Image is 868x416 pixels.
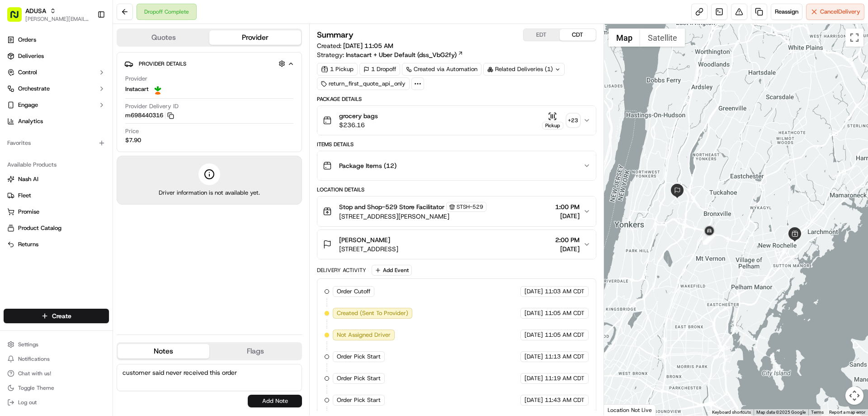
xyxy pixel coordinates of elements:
[4,188,109,203] button: Fleet
[18,208,39,216] span: Promise
[125,75,147,83] span: Provider
[845,29,863,47] button: Toggle fullscreen view
[125,127,139,135] span: Price
[4,309,109,323] button: Create
[339,244,398,253] span: [STREET_ADDRESS]
[524,353,543,361] span: [DATE]
[117,364,302,391] textarea: customer said never received this order
[545,374,585,383] span: 11:19 AM CDT
[4,49,109,63] a: Deliveries
[545,331,585,339] span: 11:05 AM CDT
[7,240,105,249] a: Returns
[125,136,141,144] span: $7.90
[542,112,580,129] button: Pickup+23
[829,410,865,415] a: Report a map error
[25,15,90,23] button: [PERSON_NAME][EMAIL_ADDRESS][PERSON_NAME][DOMAIN_NAME]
[7,208,105,216] a: Promise
[125,102,179,110] span: Provider Delivery ID
[85,131,145,140] span: API Documentation
[52,311,71,320] span: Create
[317,230,595,259] button: [PERSON_NAME][STREET_ADDRESS]2:00 PM[DATE]
[90,153,109,160] span: Pylon
[524,331,543,339] span: [DATE]
[31,96,114,103] div: We're available if you need us!
[524,287,543,296] span: [DATE]
[545,309,585,317] span: 11:05 AM CDT
[18,384,54,392] span: Toggle Theme
[18,175,38,183] span: Nash AI
[339,120,378,129] span: $236.16
[4,98,109,112] button: Engage
[317,63,358,76] div: 1 Pickup
[372,265,412,276] button: Add Event
[18,131,69,140] span: Knowledge Base
[346,50,457,59] span: Instacart + Uber Default (dss_VbG2fy)
[317,267,366,274] div: Delivery Activity
[4,4,94,25] button: ADUSA[PERSON_NAME][EMAIL_ADDRESS][PERSON_NAME][DOMAIN_NAME]
[24,58,163,68] input: Got a question? Start typing here...
[524,309,543,317] span: [DATE]
[560,29,596,41] button: CDT
[4,172,109,186] button: Nash AI
[18,341,38,348] span: Settings
[524,374,543,383] span: [DATE]
[4,65,109,80] button: Control
[4,81,109,96] button: Orchestrate
[125,85,149,93] span: Instacart
[18,240,38,249] span: Returns
[771,4,802,20] button: Reassign
[73,128,149,144] a: 💻API Documentation
[18,117,43,125] span: Analytics
[604,404,656,416] div: Location Not Live
[524,396,543,404] span: [DATE]
[248,395,302,407] button: Add Note
[4,33,109,47] a: Orders
[545,287,585,296] span: 11:03 AM CDT
[339,202,444,211] span: Stop and Shop-529 Store Facilitator
[483,63,565,76] div: Related Deliveries (1)
[18,85,50,93] span: Orchestrate
[7,224,105,232] a: Product Catalog
[209,30,301,45] button: Provider
[346,50,463,59] a: Instacart + Uber Default (dss_VbG2fy)
[337,353,381,361] span: Order Pick Start
[402,63,481,76] a: Created via Automation
[845,387,863,405] button: Map camera controls
[337,396,381,404] span: Order Pick Start
[4,338,109,351] button: Settings
[339,212,486,221] span: [STREET_ADDRESS][PERSON_NAME]
[4,158,109,172] div: Available Products
[4,367,109,380] button: Chat with us!
[343,42,393,50] span: [DATE] 11:05 AM
[775,8,798,16] span: Reassign
[7,175,105,183] a: Nash AI
[457,203,483,210] span: STSH-529
[756,410,806,415] span: Map data ©2025 Google
[317,196,595,226] button: Stop and Shop-529 Store FacilitatorSTSH-529[STREET_ADDRESS][PERSON_NAME]1:00 PM[DATE]
[18,68,37,77] span: Control
[125,111,174,120] button: m698440316
[18,399,37,406] span: Log out
[18,370,51,377] span: Chat with us!
[209,344,301,359] button: Flags
[806,4,864,20] button: CancelDelivery
[703,233,715,244] div: 2
[159,189,260,197] span: Driver information is not available yet.
[9,86,25,103] img: 1736555255976-a54dd68f-1ca7-489b-9aae-adbdc363a1c4
[139,60,186,67] span: Provider Details
[567,114,580,127] div: + 23
[317,41,393,50] span: Created:
[542,112,563,129] button: Pickup
[606,404,636,416] a: Open this area in Google Maps (opens a new window)
[18,191,31,200] span: Fleet
[76,132,84,139] div: 💻
[337,287,370,296] span: Order Cutoff
[542,122,563,129] div: Pickup
[640,29,685,47] button: Show satellite imagery
[18,355,50,363] span: Notifications
[555,202,580,211] span: 1:00 PM
[524,29,560,41] button: EDT
[337,309,408,317] span: Created (Sent To Provider)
